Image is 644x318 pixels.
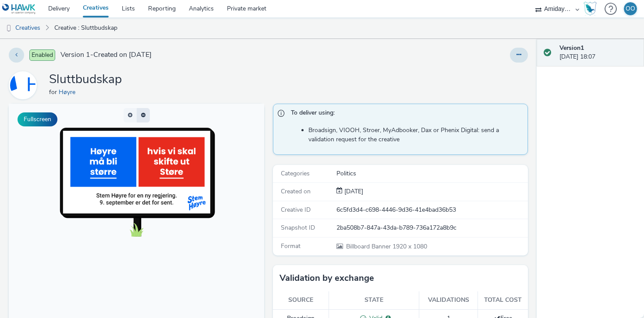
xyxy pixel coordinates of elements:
span: Format [281,242,301,250]
img: undefined Logo [2,3,36,14]
div: 6c5fd3d4-c698-4446-9d36-41e4bad36b53 [336,206,527,214]
a: Høyre [59,88,79,96]
span: Created on [281,187,311,196]
div: [DATE] 18:07 [559,44,637,62]
strong: Version 1 [559,44,584,52]
div: Creation 29 August 2025, 18:07 [343,187,363,196]
th: Validations [419,291,478,309]
img: Hawk Academy [584,2,597,16]
span: 1920 x 1080 [345,242,427,251]
img: dooh [4,24,13,33]
span: Snapshot ID [281,224,315,232]
button: Fullscreen [18,112,57,126]
span: Version 1 - Created on [DATE] [60,50,152,60]
th: State [329,291,419,309]
h1: Sluttbudskap [49,71,122,88]
span: Categories [281,169,310,178]
span: Creative ID [281,206,311,214]
span: To deliver using: [291,108,519,120]
span: for [49,88,59,96]
div: 2ba508b7-847a-43da-b789-736a172a8b9c [336,224,527,232]
span: Billboard Banner [346,242,393,251]
img: Advertisement preview [54,27,202,109]
a: Creative : Sluttbudskap [50,17,122,38]
div: Politics [336,169,527,178]
span: [DATE] [343,187,363,196]
li: Broadsign, VIOOH, Stroer, MyAdbooker, Dax or Phenix Digital: send a validation request for the cr... [308,126,524,144]
div: OO [626,2,635,15]
span: Enabled [29,49,55,61]
th: Source [273,291,329,309]
img: Høyre [10,73,35,98]
a: Hawk Academy [584,2,600,16]
a: Høyre [9,81,40,89]
th: Total cost [478,291,528,309]
h3: Validation by exchange [280,272,374,285]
